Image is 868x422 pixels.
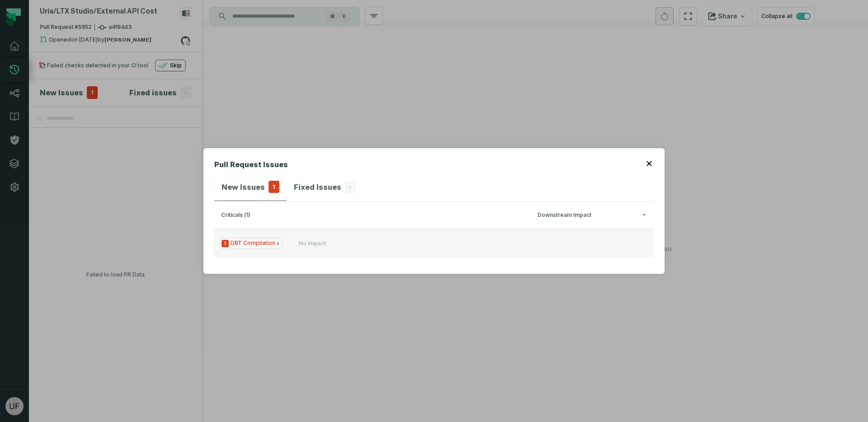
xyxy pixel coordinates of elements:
[299,240,326,247] div: No Impact
[221,212,532,219] div: criticals (1)
[214,229,654,263] div: criticals (1)Downstream Impact
[214,159,288,173] h2: Pull Request Issues
[345,181,356,193] span: -
[269,181,279,193] span: 1
[538,212,647,219] div: Downstream Impact
[222,182,265,192] h4: New Issues
[222,240,229,247] span: Severity
[221,212,647,219] button: criticals (1)Downstream Impact
[220,238,283,249] span: Issue Type
[214,229,654,258] button: Issue TypeNo Impact
[294,182,341,192] h4: Fixed Issues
